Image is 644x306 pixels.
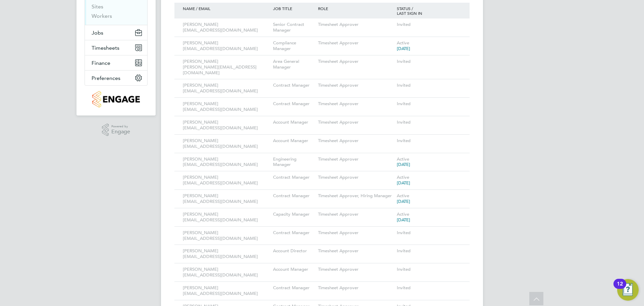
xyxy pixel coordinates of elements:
[271,98,316,110] div: Contract Manager
[181,55,271,79] div: [PERSON_NAME] [PERSON_NAME][EMAIL_ADDRESS][DOMAIN_NAME]
[271,37,316,55] div: Compliance Manager
[617,279,639,301] button: Open Resource Center, 12 new notifications
[92,13,112,19] a: Workers
[397,199,410,204] span: [DATE]
[395,116,463,129] div: Invited
[181,98,271,116] div: [PERSON_NAME] [EMAIL_ADDRESS][DOMAIN_NAME]
[316,3,395,14] div: ROLE
[316,227,395,239] div: Timesheet Approver
[271,153,316,171] div: Engineering Manager
[397,46,410,51] span: [DATE]
[181,282,271,300] div: [PERSON_NAME] [EMAIL_ADDRESS][DOMAIN_NAME]
[395,18,463,31] div: Invited
[181,171,271,189] div: [PERSON_NAME] [EMAIL_ADDRESS][DOMAIN_NAME]
[316,263,395,276] div: Timesheet Approver
[395,135,463,147] div: Invited
[271,190,316,202] div: Contract Manager
[111,129,130,135] span: Engage
[316,282,395,294] div: Timesheet Approver
[271,116,316,129] div: Account Manager
[181,245,271,263] div: [PERSON_NAME] [EMAIL_ADDRESS][DOMAIN_NAME]
[395,208,463,226] div: Active
[395,98,463,110] div: Invited
[395,245,463,257] div: Invited
[271,208,316,221] div: Capacity Manager
[395,282,463,294] div: Invited
[316,37,395,49] div: Timesheet Approver
[92,45,119,51] span: Timesheets
[102,124,130,136] a: Powered byEngage
[85,91,148,107] a: Go to home page
[316,190,395,202] div: Timesheet Approver, Hiring Manager
[397,162,410,167] span: [DATE]
[181,3,271,14] div: NAME / EMAIL
[395,263,463,276] div: Invited
[181,263,271,281] div: [PERSON_NAME] [EMAIL_ADDRESS][DOMAIN_NAME]
[92,30,103,36] span: Jobs
[181,116,271,134] div: [PERSON_NAME] [EMAIL_ADDRESS][DOMAIN_NAME]
[316,116,395,129] div: Timesheet Approver
[92,75,120,81] span: Preferences
[316,135,395,147] div: Timesheet Approver
[271,18,316,37] div: Senior Contract Manager
[395,37,463,55] div: Active
[271,171,316,184] div: Contract Manager
[181,135,271,153] div: [PERSON_NAME] [EMAIL_ADDRESS][DOMAIN_NAME]
[316,55,395,68] div: Timesheet Approver
[395,3,463,19] div: STATUS / LAST SIGN IN
[271,3,316,14] div: JOB TITLE
[316,18,395,31] div: Timesheet Approver
[271,79,316,92] div: Contract Manager
[316,208,395,221] div: Timesheet Approver
[395,55,463,68] div: Invited
[181,208,271,226] div: [PERSON_NAME] [EMAIL_ADDRESS][DOMAIN_NAME]
[395,171,463,189] div: Active
[271,282,316,294] div: Contract Manager
[617,284,623,293] div: 12
[397,180,410,186] span: [DATE]
[271,227,316,239] div: Contract Manager
[92,60,110,66] span: Finance
[395,227,463,239] div: Invited
[316,171,395,184] div: Timesheet Approver
[395,190,463,208] div: Active
[271,245,316,257] div: Account Director
[111,124,130,129] span: Powered by
[397,217,410,223] span: [DATE]
[395,79,463,92] div: Invited
[85,71,147,85] button: Preferences
[181,190,271,208] div: [PERSON_NAME] [EMAIL_ADDRESS][DOMAIN_NAME]
[395,153,463,171] div: Active
[181,37,271,55] div: [PERSON_NAME] [EMAIL_ADDRESS][DOMAIN_NAME]
[85,25,147,40] button: Jobs
[85,55,147,70] button: Finance
[92,91,140,107] img: smartmanagedsolutions-logo-retina.png
[271,263,316,276] div: Account Manager
[316,98,395,110] div: Timesheet Approver
[181,79,271,97] div: [PERSON_NAME] [EMAIL_ADDRESS][DOMAIN_NAME]
[181,227,271,245] div: [PERSON_NAME] [EMAIL_ADDRESS][DOMAIN_NAME]
[85,40,147,55] button: Timesheets
[181,18,271,37] div: [PERSON_NAME] [EMAIL_ADDRESS][DOMAIN_NAME]
[271,135,316,147] div: Account Manager
[92,3,103,10] a: Sites
[316,245,395,257] div: Timesheet Approver
[271,55,316,74] div: Area General Manager
[316,153,395,166] div: Timesheet Approver
[316,79,395,92] div: Timesheet Approver
[181,153,271,171] div: [PERSON_NAME] [EMAIL_ADDRESS][DOMAIN_NAME]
